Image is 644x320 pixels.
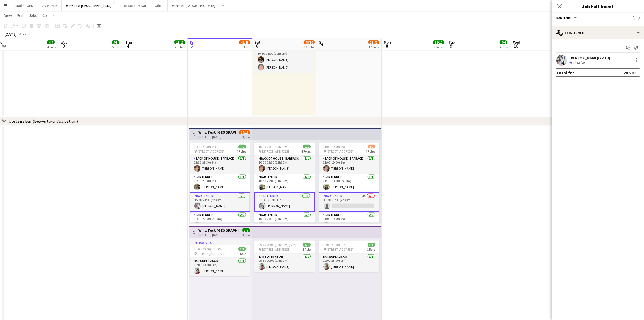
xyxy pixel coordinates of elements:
a: View [2,12,14,19]
div: 4 Jobs [47,45,56,49]
app-card-role: Bartender2/211:00-19:00 (8h) [319,212,379,238]
h3: Wing Fest [GEOGRAPHIC_DATA] - [GEOGRAPHIC_DATA] Activation [198,228,239,233]
div: [PERSON_NAME] (2 of 3) [569,56,610,60]
div: 3 jobs [242,232,250,237]
app-job-card: 10:00-23:30 (13h30m)5/5 [STREET_ADDRESS]4 RolesBack of House - Barback1/110:00-23:30 (13h30m)[PER... [254,143,315,223]
div: [DATE] → [DATE] [198,233,239,237]
h3: Wing Fest [GEOGRAPHIC_DATA] - [GEOGRAPHIC_DATA] Activation [198,130,239,135]
span: Edit [17,13,24,18]
button: Asset Work [38,0,62,11]
span: 4 Roles [366,149,375,153]
span: Week 36 [18,32,31,36]
div: --:-- - --:-- [556,20,640,24]
div: 6 Jobs [433,45,444,49]
span: 11:00-19:00 (8h) [323,145,345,149]
app-card-role: Bartender1/111:30-19:00 (7h30m)[PERSON_NAME] [319,174,379,192]
span: 1/1 [238,247,246,251]
div: Total fee [556,70,575,75]
span: Jobs [29,13,37,18]
span: Comms [42,13,55,18]
app-card-role: Back of House - Barback1/115:30-23:30 (8h)[PERSON_NAME] [190,156,250,174]
span: 1 Role [367,247,375,251]
span: 5 [189,43,195,49]
span: 42/43 [239,40,250,44]
span: Bartender [556,16,573,20]
span: 36/43 [368,40,379,44]
div: 22 Jobs [304,45,314,49]
span: 4/5 [368,145,375,149]
span: [STREET_ADDRESS] [197,149,224,153]
button: Goodwood Revival [116,0,150,11]
span: 5/5 [238,145,246,149]
span: 1 Role [238,252,246,256]
app-card-role: Back of House - Barback1/111:00-19:00 (8h)[PERSON_NAME] [319,156,379,174]
a: Jobs [27,12,39,19]
span: View [4,13,12,18]
app-card-role: Bartender2/215:30-22:00 (6h30m) [190,212,250,238]
app-job-card: 15:30-23:30 (8h)5/5 [STREET_ADDRESS]4 RolesBack of House - Barback1/115:30-23:30 (8h)[PERSON_NAME... [190,143,250,223]
app-card-role: Bartender1/110:30-22:00 (11h30m)[PERSON_NAME] [254,174,315,192]
span: Tue [448,40,455,45]
app-card-role: Bar Supervisor1/110:00-00:00 (14h)[PERSON_NAME] [190,258,250,276]
span: 10 [512,43,520,49]
app-card-role: Bartender1/115:30-21:00 (5h30m)[PERSON_NAME] [190,192,250,212]
span: 3/3 [242,228,250,232]
span: 09:30-00:00 (14h30m) (Sun) [259,243,296,247]
span: 1/1 [303,243,311,247]
span: [STREET_ADDRESS] [197,252,224,256]
span: 4 Roles [301,149,311,153]
span: 3 [60,43,68,49]
div: BST [34,32,39,36]
div: 3 jobs [242,134,250,139]
span: 4/4 [500,40,507,44]
button: Bartender [556,16,578,20]
span: Sun [319,40,326,45]
span: 48/50 [304,40,315,44]
span: [STREET_ADDRESS] [262,247,289,251]
app-card-role: Back of House - Barback1/110:00-23:30 (13h30m)[PERSON_NAME] [254,156,315,174]
h3: Job Fulfilment [552,3,644,10]
span: Mon [384,40,391,45]
div: In progress [190,241,250,245]
span: -- [633,16,640,20]
span: 15:30-23:30 (8h) [194,145,216,149]
span: 4 [573,60,574,64]
div: Confirmed [552,26,644,39]
span: 10:00-23:00 (13h) [323,243,347,247]
span: Fri [190,40,195,45]
span: 4 Roles [237,149,246,153]
span: [STREET_ADDRESS] [262,149,289,153]
app-card-role: Bartender2/210:00-23:30 (13h30m) [254,212,315,238]
span: [STREET_ADDRESS] [327,149,354,153]
span: 10:00-23:30 (13h30m) [259,145,288,149]
span: 1/1 [368,243,375,247]
span: [STREET_ADDRESS] [327,247,354,251]
a: Edit [15,12,26,19]
div: 5 Jobs [112,45,120,49]
span: 8 [383,43,391,49]
app-card-role: Bartender1/110:30-23:30 (13h)[PERSON_NAME] [254,192,315,212]
a: Comms [40,12,57,19]
div: 4 Jobs [500,45,508,49]
span: Sat [255,40,260,45]
span: Wed [61,40,68,45]
span: 4/4 [47,40,55,44]
div: 1.6km [575,60,586,65]
app-job-card: In progress10:00-00:00 (14h) (Sat)1/1 [STREET_ADDRESS]1 RoleBar Supervisor1/110:00-00:00 (14h)[PE... [190,241,250,276]
app-job-card: 10:00-23:00 (13h)1/1 [STREET_ADDRESS]1 RoleBar Supervisor1/110:00-23:00 (13h)[PERSON_NAME] [319,241,379,272]
span: 9 [448,43,455,49]
button: Office [150,0,168,11]
span: 12/12 [433,40,444,44]
div: 17 Jobs [239,45,250,49]
span: 1 Role [303,247,311,251]
button: Wing Fest [GEOGRAPHIC_DATA] [168,0,220,11]
div: [DATE] [4,31,17,37]
button: Wing Fest [GEOGRAPHIC_DATA] [62,0,116,11]
div: 09:30-00:00 (14h30m) (Sun)1/1 [STREET_ADDRESS]1 RoleBar Supervisor1/109:30-00:00 (14h30m)[PERSON_... [254,241,315,272]
app-card-role: Bar Supervisor1/110:00-23:00 (13h)[PERSON_NAME] [319,254,379,272]
span: 4 [124,43,132,49]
